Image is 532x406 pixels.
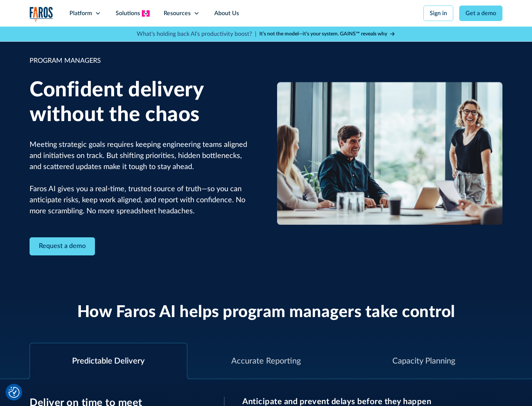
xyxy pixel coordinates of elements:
[30,56,255,66] div: PROGRAM MANAGERS
[30,237,95,255] a: Contact Modal
[116,9,140,18] div: Solutions
[259,31,387,37] strong: It’s not the model—it’s your system. GAINS™ reveals why
[30,7,53,22] img: Logo of the analytics and reporting company Faros.
[8,387,20,398] button: Cookie Settings
[69,9,92,18] div: Platform
[459,6,502,21] a: Get a demo
[392,355,455,367] div: Capacity Planning
[72,355,144,367] div: Predictable Delivery
[8,387,20,398] img: Revisit consent button
[137,30,256,38] p: What's holding back AI's productivity boost? |
[77,303,455,322] h2: How Faros AI helps program managers take control
[30,139,255,217] p: Meeting strategic goals requires keeping engineering teams aligned and initiatives on track. But ...
[423,6,453,21] a: Sign in
[259,30,395,38] a: It’s not the model—it’s your system. GAINS™ reveals why
[30,7,53,22] a: home
[30,78,255,127] h1: Confident delivery without the chaos
[164,9,191,18] div: Resources
[231,355,301,367] div: Accurate Reporting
